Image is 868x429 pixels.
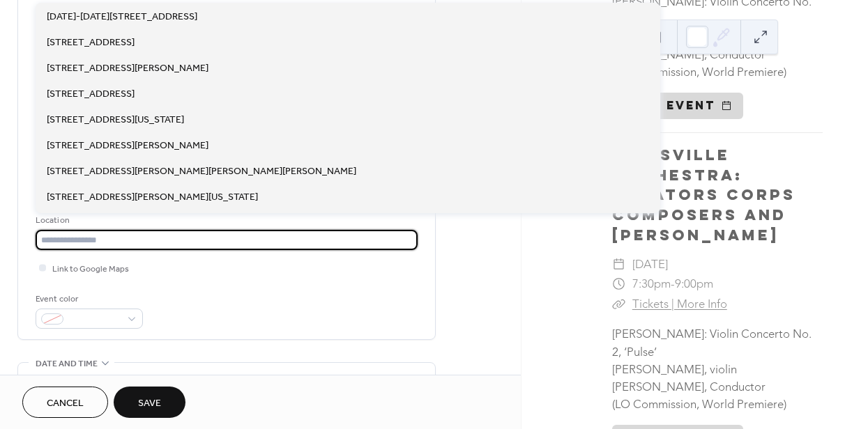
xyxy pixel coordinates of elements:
span: [STREET_ADDRESS] [47,36,135,50]
span: 9:00pm [675,274,713,294]
a: Louisville Orchestra: Creators Corps Composers and [PERSON_NAME] [612,146,795,244]
div: [PERSON_NAME]: Violin Concerto No. 2, ‘Pulse’ [PERSON_NAME], violin [PERSON_NAME], Conductor (LO ... [612,325,823,413]
div: Location [36,213,415,228]
div: ​ [612,274,625,294]
span: [STREET_ADDRESS][US_STATE] [47,113,184,127]
span: Date and time [36,357,98,371]
div: ​ [612,254,625,274]
span: - [671,274,675,294]
button: Save [114,387,185,418]
span: [DATE]-[DATE][STREET_ADDRESS] [47,10,197,24]
a: Tickets | More Info [632,297,727,311]
span: 7:30pm [632,274,671,294]
span: Link to Google Maps [52,262,129,276]
button: Cancel [22,387,108,418]
span: [STREET_ADDRESS] [47,87,135,102]
div: ​ [612,294,625,314]
span: [STREET_ADDRESS][PERSON_NAME][US_STATE] [47,190,258,205]
div: Event color [36,292,140,306]
span: [DATE] [632,254,668,274]
span: Cancel [47,396,84,411]
span: [STREET_ADDRESS][PERSON_NAME] [47,61,208,76]
span: Save [138,396,161,411]
span: [STREET_ADDRESS][PERSON_NAME] [47,139,208,153]
span: [STREET_ADDRESS][PERSON_NAME][PERSON_NAME][PERSON_NAME] [47,164,356,179]
button: Save event [612,93,743,119]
